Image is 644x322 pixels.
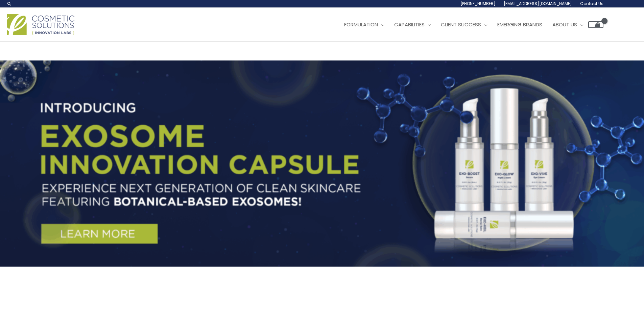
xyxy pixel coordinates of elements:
span: Emerging Brands [497,21,542,28]
span: Capabilities [394,21,425,28]
nav: Site Navigation [334,15,603,35]
a: Emerging Brands [492,15,547,35]
a: About Us [547,15,588,35]
a: Client Success [436,15,492,35]
a: Search icon link [7,1,12,6]
span: About Us [552,21,577,28]
a: View Shopping Cart, empty [588,21,603,28]
span: Client Success [441,21,481,28]
span: Contact Us [580,1,603,6]
span: [PHONE_NUMBER] [460,1,496,6]
a: Capabilities [389,15,436,35]
span: Formulation [344,21,378,28]
a: Formulation [339,15,389,35]
span: [EMAIL_ADDRESS][DOMAIN_NAME] [504,1,572,6]
img: Cosmetic Solutions Logo [7,14,74,35]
